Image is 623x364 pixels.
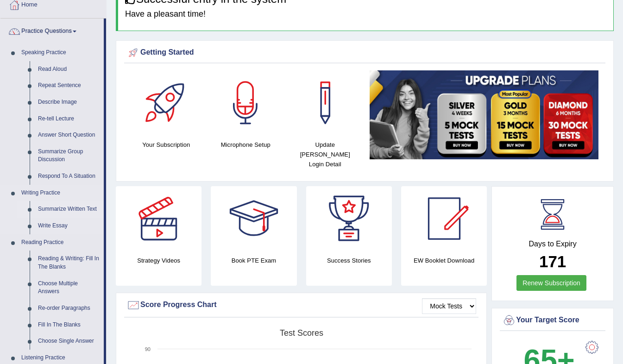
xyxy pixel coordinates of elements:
[34,333,104,350] a: Choose Single Answer
[34,201,104,218] a: Summarize Written Text
[34,168,104,185] a: Respond To A Situation
[34,144,104,168] a: Summarize Group Discussion
[34,111,104,127] a: Re-tell Lecture
[34,317,104,333] a: Fill In The Blanks
[131,140,201,150] h4: Your Subscription
[502,314,603,327] div: Your Target Score
[126,46,603,60] div: Getting Started
[306,256,392,265] h4: Success Stories
[17,234,104,251] a: Reading Practice
[280,328,323,338] tspan: Test scores
[145,346,151,352] text: 90
[34,300,104,317] a: Re-order Paragraphs
[34,61,104,78] a: Read Aloud
[401,256,487,265] h4: EW Booklet Download
[290,140,360,169] h4: Update [PERSON_NAME] Login Detail
[125,10,606,19] h4: Have a pleasant time!
[211,256,296,265] h4: Book PTE Exam
[0,19,104,42] a: Practice Questions
[34,94,104,111] a: Describe Image
[34,77,104,94] a: Repeat Sentence
[502,240,603,248] h4: Days to Expiry
[211,140,281,150] h4: Microphone Setup
[116,256,201,265] h4: Strategy Videos
[34,218,104,234] a: Write Essay
[539,252,566,270] b: 171
[126,298,476,312] div: Score Progress Chart
[370,70,599,159] img: small5.jpg
[34,127,104,144] a: Answer Short Question
[516,275,586,291] a: Renew Subscription
[34,276,104,300] a: Choose Multiple Answers
[34,251,104,275] a: Reading & Writing: Fill In The Blanks
[17,185,104,201] a: Writing Practice
[17,44,104,61] a: Speaking Practice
